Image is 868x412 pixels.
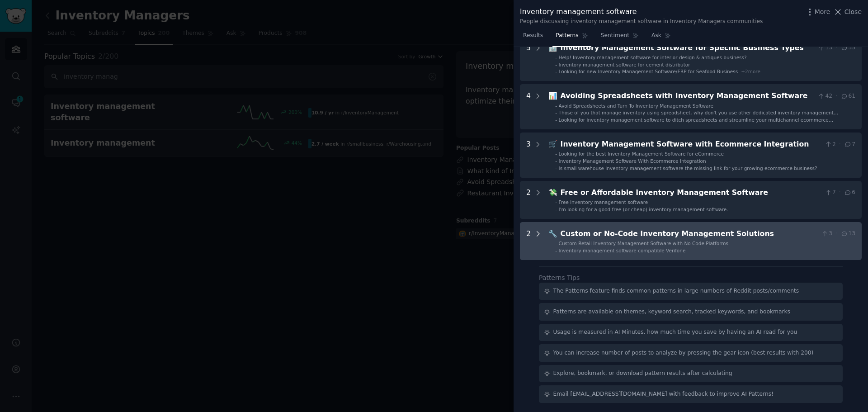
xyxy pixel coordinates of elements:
[555,62,557,68] div: -
[553,287,799,295] div: The Patterns feature finds common patterns in large numbers of Reddit posts/comments
[844,7,862,17] span: Close
[555,199,557,205] div: -
[526,43,531,75] div: 5
[601,32,629,40] span: Sentiment
[561,43,814,54] div: Inventory Management Software for Specific Business Types
[559,62,690,67] span: Inventory management software for cement distributor
[548,229,557,238] span: 🔧
[598,28,642,47] a: Sentiment
[561,228,818,240] div: Custom or No-Code Inventory Management Solutions
[553,369,732,378] div: Explore, bookmark, or download pattern results after calculating
[555,165,557,171] div: -
[844,189,855,197] span: 6
[741,69,760,74] span: + 2 more
[526,139,531,171] div: 3
[555,54,557,61] div: -
[825,141,836,149] span: 2
[548,91,557,100] span: 📊
[559,248,686,253] span: Inventory management software compatible Verifone
[844,141,855,149] span: 7
[548,43,557,52] span: 🏢
[561,139,821,150] div: Inventory Management Software with Ecommerce Integration
[553,390,774,398] div: Email [EMAIL_ADDRESS][DOMAIN_NAME] with feedback to improve AI Patterns!
[559,110,839,122] span: Those of you that manage inventory using spreadsheet, why don't you use other dedicated inventory...
[555,109,557,116] div: -
[559,199,648,205] span: Free inventory management software
[559,166,817,171] span: Is small warehouse inventory management software the missing link for your growing ecommerce busi...
[553,308,790,316] div: Patterns are available on themes, keyword search, tracked keywords, and bookmarks
[539,274,580,281] label: Patterns Tips
[840,92,855,100] span: 61
[839,141,841,149] span: ·
[553,328,797,336] div: Usage is measured in AI Minutes, how much time you save by having an AI read for you
[552,28,591,47] a: Patterns
[559,207,728,212] span: I'm looking for a good free (or cheap) inventory management software.
[651,32,661,40] span: Ask
[523,32,543,40] span: Results
[559,117,834,129] span: Looking for inventory management software to ditch spreadsheets and streamline your multichannel ...
[559,103,713,109] span: Avoid Spreadsheets and Turn To Inventory Management Software
[805,7,830,17] button: More
[840,44,855,52] span: 35
[559,151,724,156] span: Looking for the best Inventory Management Software for eCommerce
[835,44,837,52] span: ·
[817,44,832,52] span: 13
[559,241,728,246] span: Custom Retail Inventory Management Software with No Code Platforms
[555,158,557,164] div: -
[561,90,814,102] div: Avoiding Spreadsheets with Inventory Management Software
[526,90,531,123] div: 4
[555,206,557,213] div: -
[817,92,832,100] span: 42
[526,228,531,254] div: 2
[835,230,837,238] span: ·
[559,158,706,164] span: Inventory Management Software With Ecommerce Integration
[825,189,836,197] span: 7
[520,6,763,18] div: Inventory management software
[555,240,557,246] div: -
[559,55,747,60] span: Help! Inventory management software for interior design & antiques business?
[555,151,557,157] div: -
[555,68,557,75] div: -
[840,230,855,238] span: 13
[561,187,821,199] div: Free or Affordable Inventory Management Software
[526,187,531,213] div: 2
[555,117,557,123] div: -
[833,7,862,17] button: Close
[553,349,814,357] div: You can increase number of posts to analyze by pressing the gear icon (best results with 200)
[648,28,674,47] a: Ask
[815,7,830,17] span: More
[821,230,832,238] span: 3
[839,189,841,197] span: ·
[555,247,557,254] div: -
[548,140,557,148] span: 🛒
[556,32,578,40] span: Patterns
[548,188,557,197] span: 💸
[520,28,546,47] a: Results
[520,18,763,26] div: People discussing inventory management software in Inventory Managers communities
[835,92,837,100] span: ·
[555,103,557,109] div: -
[559,69,738,74] span: Looking for new Inventory Management Software/ERP for Seafood Business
